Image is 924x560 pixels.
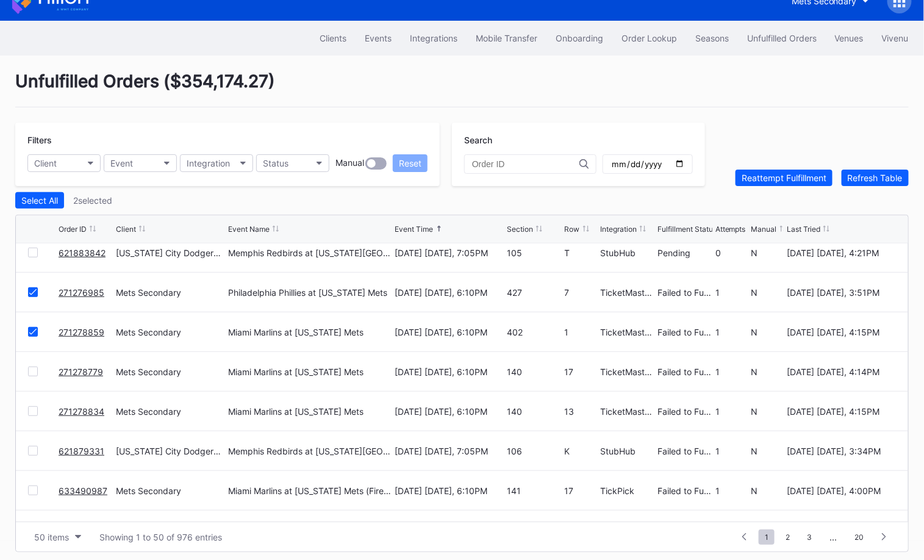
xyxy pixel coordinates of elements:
[820,532,846,542] div: ...
[110,158,133,168] div: Event
[715,287,748,298] div: 1
[476,33,537,43] div: Mobile Transfer
[751,486,784,496] div: N
[410,33,457,43] div: Integrations
[59,486,107,496] a: 633490987
[600,327,654,337] div: TicketMasterResale
[335,157,364,170] div: Manual
[738,27,826,49] button: Unfulfilled Orders
[658,367,712,377] div: Failed to Fulfill
[848,173,903,183] div: Refresh Table
[873,27,918,49] button: Vivenu
[565,287,598,298] div: 7
[546,27,612,49] a: Onboarding
[787,287,896,298] div: [DATE] [DATE], 3:51PM
[751,327,784,337] div: N
[228,248,392,258] div: Memphis Redbirds at [US_STATE][GEOGRAPHIC_DATA] Comets
[104,154,177,172] button: Event
[187,158,230,168] div: Integration
[835,33,864,43] div: Venues
[715,486,748,496] div: 1
[658,224,717,234] div: Fulfillment Status
[59,248,106,258] a: 621883842
[556,33,603,43] div: Onboarding
[715,327,748,337] div: 1
[116,327,225,337] div: Mets Secondary
[395,327,504,337] div: [DATE] [DATE], 6:10PM
[59,406,104,417] a: 271278834
[116,248,225,258] div: [US_STATE] City Dodgers Secondary
[507,224,533,234] div: Section
[658,327,712,337] div: Failed to Fulfill
[751,224,777,234] div: Manual
[59,327,104,337] a: 271278859
[686,27,738,49] button: Seasons
[715,446,748,456] div: 1
[600,406,654,417] div: TicketMasterResale
[395,446,504,456] div: [DATE] [DATE], 7:05PM
[180,154,253,172] button: Integration
[34,158,57,168] div: Client
[228,446,392,456] div: Memphis Redbirds at [US_STATE][GEOGRAPHIC_DATA] Comets
[116,367,225,377] div: Mets Secondary
[507,446,561,456] div: 106
[395,287,504,298] div: [DATE] [DATE], 6:10PM
[507,367,561,377] div: 140
[787,406,896,417] div: [DATE] [DATE], 4:15PM
[116,224,136,234] div: Client
[116,446,225,456] div: [US_STATE] City Dodgers Secondary
[395,248,504,258] div: [DATE] [DATE], 7:05PM
[263,158,288,168] div: Status
[59,446,104,456] a: 621879331
[658,446,712,456] div: Failed to Fulfill
[395,367,504,377] div: [DATE] [DATE], 6:10PM
[715,406,748,417] div: 1
[15,71,909,107] div: Unfulfilled Orders ( $354,174.27 )
[34,532,69,542] div: 50 items
[751,367,784,377] div: N
[612,27,686,49] button: Order Lookup
[600,367,654,377] div: TicketMasterResale
[99,532,222,542] div: Showing 1 to 50 of 976 entries
[356,27,401,49] button: Events
[365,33,392,43] div: Events
[658,486,712,496] div: Failed to Fulfill
[464,135,693,145] div: Search
[751,446,784,456] div: N
[600,446,654,456] div: StubHub
[565,406,598,417] div: 13
[228,287,387,298] div: Philadelphia Phillies at [US_STATE] Mets
[395,486,504,496] div: [DATE] [DATE], 6:10PM
[399,158,421,168] div: Reset
[507,327,561,337] div: 402
[600,486,654,496] div: TickPick
[393,154,428,172] button: Reset
[826,27,873,49] a: Venues
[320,33,346,43] div: Clients
[600,287,654,298] div: TicketMasterResale
[658,287,712,298] div: Failed to Fulfill
[787,224,820,234] div: Last Tried
[228,367,364,377] div: Miami Marlins at [US_STATE] Mets
[621,33,677,43] div: Order Lookup
[59,224,87,234] div: Order ID
[59,367,103,377] a: 271278779
[565,248,598,258] div: T
[787,367,896,377] div: [DATE] [DATE], 4:14PM
[565,327,598,337] div: 1
[565,486,598,496] div: 17
[565,367,598,377] div: 17
[715,248,748,258] div: 0
[736,170,833,186] button: Reattempt Fulfillment
[467,27,546,49] button: Mobile Transfer
[401,27,467,49] button: Integrations
[779,529,796,545] span: 2
[395,406,504,417] div: [DATE] [DATE], 6:10PM
[565,224,580,234] div: Row
[842,170,909,186] button: Refresh Table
